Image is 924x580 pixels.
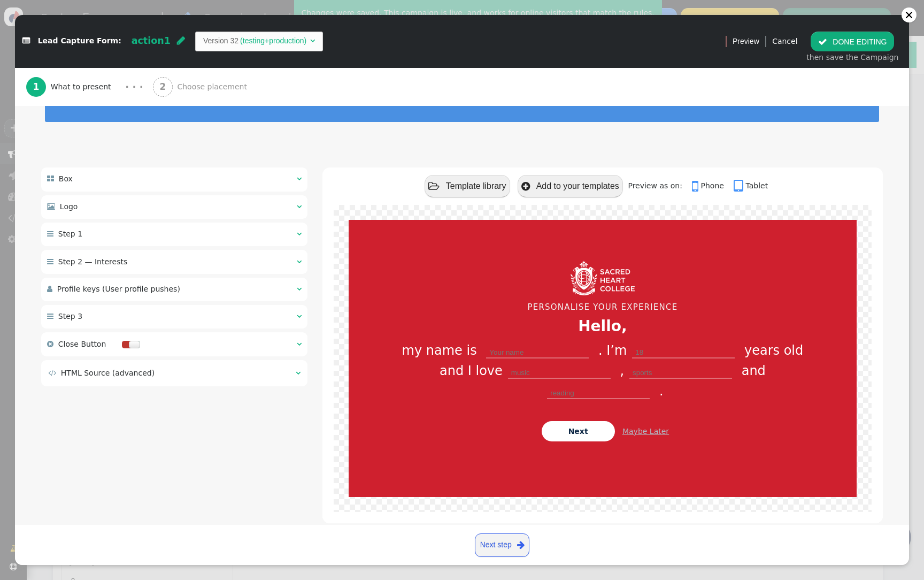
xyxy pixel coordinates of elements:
b: 1 [33,81,40,92]
span: Profile keys (User profile pushes) [57,285,180,293]
button: Template library [425,175,510,197]
span: action1 [132,35,171,46]
a: Preview [733,32,759,51]
span:  [692,179,700,194]
span:  [47,258,53,265]
span: Logo [60,202,78,211]
span: What to present [51,81,115,93]
div: · · · [125,80,143,94]
span:  [22,37,30,45]
div: . I’m years old and I love , and . [389,340,816,402]
span:  [47,230,53,238]
button: Add to your templates [518,175,623,197]
span:  [297,230,302,238]
span:  [297,258,302,265]
span:  [297,203,302,210]
span: Box [59,174,73,183]
a: 1 What to present · · · [26,68,153,106]
span:  [47,312,53,320]
input: Your name [486,347,589,358]
button: DONE EDITING [811,32,894,51]
a: Maybe Later [622,427,669,436]
span:  [521,181,530,192]
span: HTML Source (advanced) [61,369,155,377]
input: reading [547,388,650,399]
span: Step 3 [58,312,82,320]
td: (testing+production) [238,35,308,47]
a: Phone [692,181,731,190]
input: music [508,368,611,379]
span: Step 1 [58,230,82,238]
span: Lead Capture Form: [38,37,121,45]
a: 2 Choose placement [153,68,271,106]
span: Step 2 — Interests [58,257,127,266]
input: 18 [632,347,735,358]
img: 458bd8aecdd67a96.png [571,261,635,295]
input: sports [629,368,732,379]
span:  [517,538,525,552]
span:  [47,285,52,293]
span: Preview [733,36,759,47]
b: 2 [160,81,166,92]
span: Preview as on: [628,181,689,190]
td: Version 32 [203,35,238,47]
font: my name is [402,343,477,358]
span:  [47,175,54,182]
span:  [296,369,301,377]
span:  [297,312,302,320]
div: then save the Campaign [806,52,898,63]
span:  [48,369,56,377]
span:  [428,181,440,192]
span:  [818,37,827,46]
span: Close Button [58,340,106,348]
font: Hello, [578,317,627,335]
a: Next [542,421,615,441]
span:  [297,340,302,348]
span:  [47,340,53,348]
a: Tablet [734,181,768,190]
span:  [297,175,302,182]
span:  [310,37,315,44]
span:  [47,203,55,210]
font: Next [568,427,588,436]
font: PERSONALISE YOUR EXPERIENCE [528,302,678,312]
span:  [297,285,302,293]
span:  [734,179,745,194]
a: Next step [475,533,529,557]
a: Cancel [772,37,797,45]
span:  [177,36,185,45]
span: Choose placement [177,81,251,93]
